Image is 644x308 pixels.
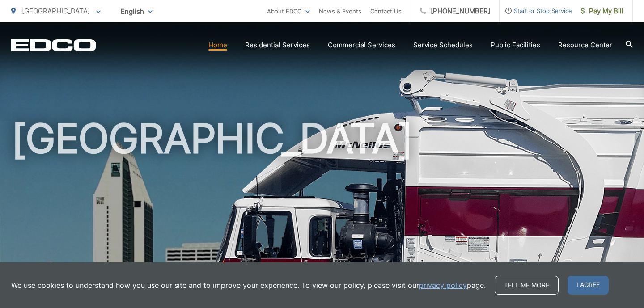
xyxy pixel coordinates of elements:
a: Home [208,40,227,51]
a: Public Facilities [491,40,540,51]
a: News & Events [319,6,361,17]
span: [GEOGRAPHIC_DATA] [22,7,90,15]
a: Contact Us [370,6,402,17]
span: I agree [568,276,609,295]
a: privacy policy [419,280,467,291]
a: Residential Services [245,40,310,51]
a: EDCD logo. Return to the homepage. [11,39,96,51]
a: Commercial Services [328,40,395,51]
a: Tell me more [495,276,559,295]
a: About EDCO [267,6,310,17]
a: Service Schedules [413,40,473,51]
span: English [114,4,159,19]
p: We use cookies to understand how you use our site and to improve your experience. To view our pol... [11,280,486,291]
span: Pay My Bill [581,6,623,17]
a: Resource Center [558,40,612,51]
